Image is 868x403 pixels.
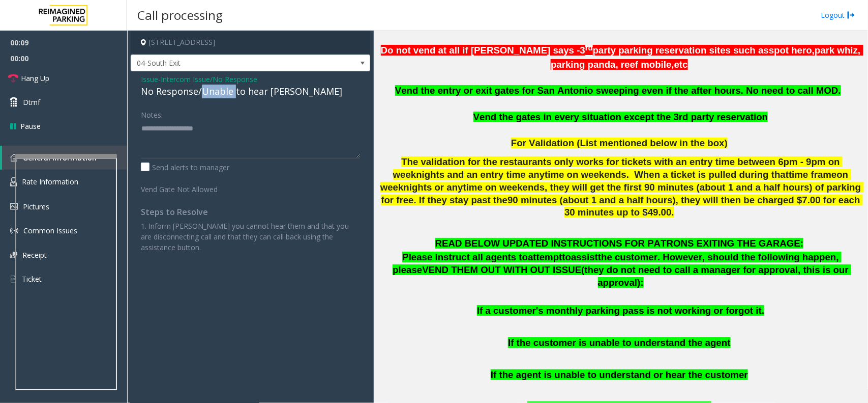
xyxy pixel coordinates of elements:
span: (they do not need to call a manager for approval, this is our approval): [581,264,851,288]
span: For Validation (List mentioned below in the box) [511,138,728,148]
img: 'icon' [10,177,17,186]
span: 04-South Exit [131,55,322,71]
span: - [158,74,257,84]
span: If the agent is unable to understand or hear the customer [491,369,748,380]
h4: [STREET_ADDRESS] [131,31,370,55]
span: Please instruct all agents to [402,252,528,262]
h4: Steps to Resolve [141,207,360,217]
span: Vend the entry or exit gates for San Antonio sweeping even if the after hours. No need to call MOD. [395,85,841,96]
h3: Call processing [132,3,228,28]
span: , they will then be charged $7.00 for each 30 minutes up to $49.00. [564,195,863,218]
img: 'icon' [10,227,18,235]
span: Dtmf [23,97,40,108]
span: Intercom Issue/No Response [161,74,257,85]
b: Vend the gates in every situation except the 3rd party reservation [473,112,768,122]
span: General Information [23,153,97,163]
img: 'icon' [10,203,18,210]
span: If the customer is unable to understand the agent [508,337,730,348]
a: Logout [821,10,855,20]
img: 'icon' [10,252,17,258]
span: the customer. However, should the following happen, please [393,252,842,275]
span: Do not vend at all if [PERSON_NAME] says - [381,45,580,56]
label: Send alerts to manager [141,162,229,173]
p: 1. Inform [PERSON_NAME] you cannot hear them and that you are disconnecting call and that they ca... [141,221,360,253]
img: 'icon' [10,154,18,162]
span: assist [571,252,598,262]
span: rd [585,44,593,52]
span: on weeknights or anytime on weekends, they will get the first 90 minutes (about 1 and a half hour... [380,169,864,205]
img: logout [847,10,855,20]
span: 3 [580,45,585,56]
span: READ BELOW UPDATED INSTRUCTIONS FOR PATRONS EXITING THE GARAGE: [435,238,804,249]
span: Pause [20,121,41,131]
span: to [562,252,572,262]
span: park whiz [815,45,858,56]
span: Issue [141,74,158,85]
span: Hang Up [21,73,49,84]
div: No Response/Unable to hear [PERSON_NAME] [141,85,360,98]
span: attempt [528,252,562,262]
img: 'icon' [10,275,17,284]
span: etc [674,59,688,70]
span: 90 minutes (about 1 and a half hours) [507,195,676,205]
a: General Information [2,146,127,170]
label: Notes: [141,106,163,120]
span: , [812,45,815,56]
span: time frame [789,169,836,180]
span: VEND THEM OUT WITH OUT ISSUE [422,264,581,275]
span: spot hero [769,45,812,56]
span: , parking panda, reef mobile, [551,45,863,70]
span: If a customer's monthly parking pass is not working or forgot it. [477,305,764,316]
span: party parking reservation sites such as [593,45,769,56]
label: Vend Gate Not Allowed [138,180,232,195]
span: The validation for the restaurants only works for tickets with an entry time between 6pm - 9pm on... [393,156,843,180]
